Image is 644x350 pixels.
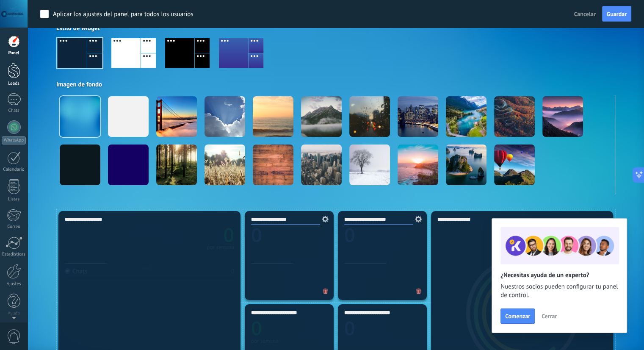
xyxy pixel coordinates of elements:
[2,224,26,230] div: Correo
[500,308,535,324] button: Comenzar
[56,24,615,32] div: Estilo de widget
[538,310,561,322] button: Cerrar
[505,313,530,319] span: Comenzar
[607,11,627,17] span: Guardar
[53,10,193,19] div: Aplicar los ajustes del panel para todos los usuarios
[2,81,26,86] div: Leads
[2,252,26,257] div: Estadísticas
[542,313,557,319] span: Cerrar
[56,81,615,89] div: Imagen de fondo
[2,197,26,202] div: Listas
[574,10,596,18] span: Cancelar
[500,283,618,300] span: Nuestros socios pueden configurar tu panel de control.
[571,8,599,20] button: Cancelar
[2,136,26,144] div: WhatsApp
[2,167,26,172] div: Calendario
[2,50,26,56] div: Panel
[2,281,26,287] div: Ajustes
[2,108,26,114] div: Chats
[500,271,618,279] h2: ¿Necesitas ayuda de un experto?
[602,6,631,22] button: Guardar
